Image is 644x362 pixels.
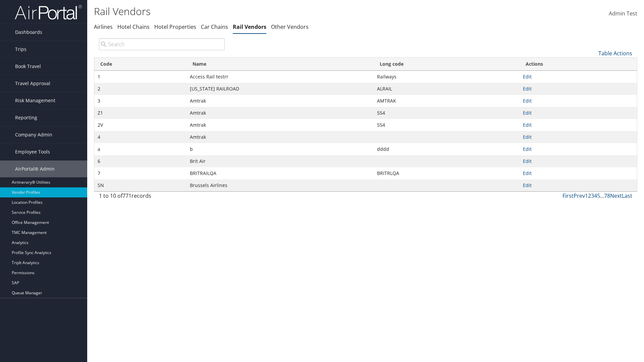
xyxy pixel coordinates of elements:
[94,131,186,143] td: 4
[600,192,604,199] span: …
[186,143,374,155] td: b
[374,58,520,71] th: Long code: activate to sort column ascending
[609,3,637,24] a: Admin Test
[523,146,532,152] a: Edit
[588,192,591,199] a: 2
[186,107,374,119] td: Amtrak
[604,192,610,199] a: 78
[374,71,520,83] td: Railways
[523,110,532,116] a: Edit
[99,192,225,203] div: 1 to 10 of records
[562,192,574,199] a: First
[15,75,50,92] span: Travel Approval
[94,4,456,18] h1: Rail Vendors
[186,167,374,179] td: BRITRAILQA
[598,50,632,57] a: Table Actions
[271,23,309,31] a: Other Vendors
[374,143,520,155] td: dddd
[597,192,600,199] a: 5
[15,126,52,143] span: Company Admin
[186,131,374,143] td: Amtrak
[610,192,622,199] a: Next
[15,161,55,177] span: AirPortal® Admin
[374,107,520,119] td: 554
[94,71,186,83] td: 1
[201,23,228,31] a: Car Chains
[94,95,186,107] td: 3
[186,83,374,95] td: [US_STATE] RAILROAD
[15,41,26,58] span: Trips
[94,179,186,191] td: SN
[15,4,82,20] img: airportal-logo.png
[94,83,186,95] td: 2
[374,95,520,107] td: AMTRAK
[99,38,225,50] input: Search
[15,92,55,109] span: Risk Management
[523,182,532,188] a: Edit
[186,58,374,71] th: Name: activate to sort column descending
[523,158,532,164] a: Edit
[523,73,532,80] a: Edit
[94,58,186,71] th: Code: activate to sort column ascending
[186,95,374,107] td: Amtrak
[233,23,266,31] a: Rail Vendors
[594,192,597,199] a: 4
[523,122,532,128] a: Edit
[122,192,131,199] span: 771
[622,192,632,199] a: Last
[186,179,374,191] td: Brussels Airlines
[186,155,374,167] td: Brit Air
[15,109,37,126] span: Reporting
[186,71,374,83] td: Access Rail testrr
[154,23,196,31] a: Hotel Properties
[523,134,532,140] a: Edit
[374,167,520,179] td: BRITRLQA
[520,58,637,71] th: Actions
[15,24,42,41] span: Dashboards
[591,192,594,199] a: 3
[523,98,532,104] a: Edit
[94,155,186,167] td: 6
[585,192,588,199] a: 1
[94,119,186,131] td: 2V
[374,119,520,131] td: 554
[186,119,374,131] td: Amtrak
[374,83,520,95] td: ALRAIL
[117,23,150,31] a: Hotel Chains
[609,10,637,17] span: Admin Test
[15,58,41,75] span: Book Travel
[574,192,585,199] a: Prev
[94,23,113,31] a: Airlines
[94,167,186,179] td: 7
[523,85,532,92] a: Edit
[94,143,186,155] td: a
[523,170,532,176] a: Edit
[15,143,50,160] span: Employee Tools
[94,107,186,119] td: Z1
